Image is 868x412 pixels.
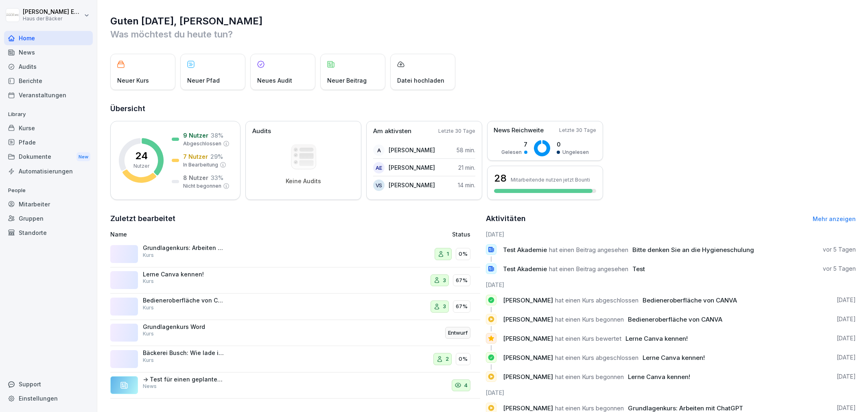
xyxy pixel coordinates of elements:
span: Bitte denken Sie an die Hygieneschulung [632,246,754,254]
a: Lerne Canva kennen!Kurs367% [110,267,480,294]
div: VS [373,180,385,191]
p: 3 [443,276,446,285]
p: [DATE] [837,373,856,381]
span: Lerne Canva kennen! [625,335,688,342]
p: Keine Audits [286,178,321,185]
span: Lerne Canva kennen! [628,373,690,381]
p: Neuer Kurs [117,76,149,85]
a: Grundlagenkurs WordKursEntwurf [110,320,480,346]
p: 0% [459,355,468,363]
span: Test [632,265,645,273]
span: hat einen Kurs bewertet [555,335,621,342]
p: Neuer Pfad [187,76,220,85]
p: [DATE] [837,353,856,362]
p: Was möchtest du heute tun? [110,28,856,41]
p: Abgeschlossen [183,140,221,147]
p: Haus der Bäcker [23,16,82,22]
h1: Guten [DATE], [PERSON_NAME] [110,15,856,28]
p: Bäckerei Busch: Wie lade ich mir die Bounti App herunter? [143,349,224,357]
div: Home [4,31,93,45]
div: New [77,152,90,162]
span: [PERSON_NAME] [503,404,553,412]
span: Grundlagenkurs: Arbeiten mit ChatGPT [628,404,743,412]
h2: Übersicht [110,103,856,114]
span: Test Akademie [503,265,547,273]
p: 21 min. [458,163,475,172]
span: hat einen Kurs begonnen [555,316,624,323]
p: Grundlagenkurs Word [143,323,224,331]
p: Letzte 30 Tage [559,127,596,134]
h3: 28 [494,171,507,185]
span: hat einen Kurs abgeschlossen [555,296,638,304]
p: Kurs [143,252,154,259]
p: vor 5 Tagen [823,265,856,273]
p: [PERSON_NAME] Ehlerding [23,9,82,15]
p: Am aktivsten [373,127,411,136]
p: 67% [456,302,468,311]
a: Berichte [4,74,93,88]
a: Grundlagenkurs: Arbeiten mit ChatGPTKurs10% [110,241,480,267]
p: 8 Nutzer [183,173,208,182]
p: 33 % [211,173,223,182]
p: Lerne Canva kennen! [143,271,224,278]
span: Bedieneroberfläche von CANVA [643,296,737,304]
div: A [373,145,385,156]
span: Bedieneroberfläche von CANVA [628,316,722,323]
p: 7 [501,140,527,149]
a: Einstellungen [4,391,93,405]
p: 7 Nutzer [183,152,208,161]
p: 2 [446,355,449,363]
div: Dokumente [4,149,93,164]
span: [PERSON_NAME] [503,373,553,381]
p: [PERSON_NAME] [389,146,435,154]
span: hat einen Beitrag angesehen [549,265,628,273]
a: Kurse [4,121,93,135]
h6: [DATE] [486,388,856,397]
p: People [4,184,93,197]
h6: [DATE] [486,230,856,239]
p: [PERSON_NAME] [389,163,435,172]
p: 9 Nutzer [183,131,208,140]
span: [PERSON_NAME] [503,316,553,323]
a: Bäckerei Busch: Wie lade ich mir die Bounti App herunter?Kurs20% [110,346,480,373]
span: [PERSON_NAME] [503,296,553,304]
span: hat einen Kurs begonnen [555,373,624,381]
a: Standorte [4,226,93,240]
p: Datei hochladen [397,76,444,85]
p: Kurs [143,304,154,311]
p: 14 min. [458,181,475,189]
span: hat einen Kurs begonnen [555,404,624,412]
span: [PERSON_NAME] [503,354,553,362]
p: Kurs [143,278,154,285]
p: 0 [557,140,589,149]
p: -> Test für einen geplanten Beitrag [143,376,224,383]
div: Mitarbeiter [4,197,93,211]
p: [DATE] [837,296,856,304]
p: Status [452,230,470,239]
p: Entwurf [448,329,468,337]
p: Ungelesen [562,149,589,156]
p: News [143,383,157,390]
p: vor 5 Tagen [823,245,856,254]
p: In Bearbeitung [183,161,218,169]
p: [DATE] [837,404,856,412]
p: Mitarbeitende nutzen jetzt Bounti [511,177,590,183]
p: Grundlagenkurs: Arbeiten mit ChatGPT [143,244,224,252]
a: News [4,45,93,59]
p: 4 [464,381,468,390]
a: Veranstaltungen [4,88,93,102]
p: Kurs [143,330,154,337]
a: Automatisierungen [4,164,93,178]
p: 58 min. [457,146,475,154]
a: Gruppen [4,211,93,226]
p: 67% [456,276,468,285]
p: 29 % [210,152,223,161]
h6: [DATE] [486,281,856,289]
